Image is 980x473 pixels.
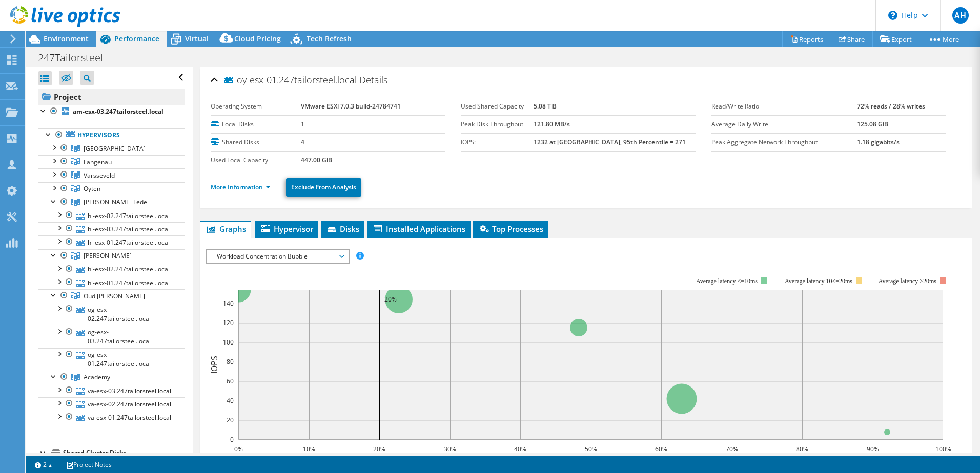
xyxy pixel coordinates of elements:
label: Used Local Capacity [211,155,301,165]
span: [GEOGRAPHIC_DATA] [84,144,146,153]
span: Langenau [84,158,112,166]
span: Workload Concentration Bubble [212,250,343,263]
text: 0% [234,445,242,454]
span: Top Processes [478,224,543,234]
span: Virtual [185,34,209,44]
a: Amsterdam [38,142,185,155]
a: hl-esx-03.247tailorsteel.local [38,222,185,235]
a: Oud Gastel [38,289,185,303]
text: 60% [655,445,667,454]
span: Installed Applications [372,224,465,234]
div: Shared Cluster Disks [63,447,185,459]
label: Read/Write Ratio [711,101,857,112]
text: 100% [935,445,951,454]
label: Local Disks [211,119,301,130]
text: 20 [227,416,234,424]
a: Export [872,31,920,47]
a: va-esx-03.247tailorsteel.local [38,384,185,397]
a: More Information [211,183,271,191]
b: 447.00 GiB [301,156,332,164]
a: hi-esx-02.247tailorsteel.local [38,263,185,276]
text: 120 [223,318,234,327]
span: Oyten [84,184,100,193]
span: [PERSON_NAME] [84,251,132,260]
a: og-esx-03.247tailorsteel.local [38,326,185,348]
span: Tech Refresh [307,34,352,44]
a: og-esx-02.247tailorsteel.local [38,303,185,325]
text: 70% [726,445,738,454]
a: Share [831,31,873,47]
a: og-esx-01.247tailorsteel.local [38,348,185,371]
b: 1232 at [GEOGRAPHIC_DATA], 95th Percentile = 271 [534,138,686,146]
span: oy-esx-01.247tailorsteel.local [224,75,357,85]
text: 40 [227,396,234,405]
b: 4 [301,138,304,146]
a: Project [38,89,185,105]
tspan: Average latency 10<=20ms [785,277,852,285]
span: Hypervisor [260,224,313,234]
a: Reports [782,31,831,47]
b: 1 [301,120,304,128]
text: 20% [373,445,385,454]
a: Hoog Lede [38,196,185,209]
a: 2 [28,458,59,471]
text: 0 [230,435,234,444]
a: va-esx-02.247tailorsteel.local [38,397,185,411]
b: 121.80 MB/s [534,120,570,128]
svg: \n [888,11,897,20]
text: 60 [227,377,234,385]
tspan: Average latency <=10ms [696,277,758,285]
a: am-esx-03.247tailorsteel.local [38,105,185,118]
text: 40% [514,445,526,454]
text: 140 [223,299,234,308]
span: Details [359,74,387,86]
text: 80% [796,445,808,454]
a: Academy [38,371,185,384]
a: Project Notes [59,458,119,471]
span: Environment [44,34,89,44]
a: Exclude From Analysis [286,178,361,197]
a: Langenau [38,155,185,168]
b: 1.18 gigabits/s [857,138,900,146]
text: 20% [384,295,397,304]
b: 125.08 GiB [857,120,888,128]
text: 100 [223,338,234,347]
a: hl-esx-02.247tailorsteel.local [38,209,185,222]
text: 10% [303,445,315,454]
span: Graphs [206,224,246,234]
text: 30% [444,445,456,454]
label: Peak Disk Throughput [461,119,534,130]
a: Hilden [38,249,185,263]
text: IOPS [209,356,220,374]
b: 5.08 TiB [534,102,557,111]
text: 50% [585,445,597,454]
label: Average Daily Write [711,119,857,130]
span: AH [952,7,969,24]
b: am-esx-03.247tailorsteel.local [73,107,164,116]
text: 90% [867,445,879,454]
a: hl-esx-01.247tailorsteel.local [38,235,185,249]
span: [PERSON_NAME] Lede [84,198,147,206]
h1: 247Tailorsteel [33,52,119,63]
label: Used Shared Capacity [461,101,534,112]
text: Average latency >20ms [879,277,936,285]
b: 72% reads / 28% writes [857,102,925,111]
span: Oud [PERSON_NAME] [84,292,145,300]
label: Shared Disks [211,137,301,147]
span: Academy [84,373,110,381]
a: va-esx-01.247tailorsteel.local [38,411,185,424]
span: Cloud Pricing [234,34,281,44]
span: Performance [114,34,159,44]
span: Varsseveld [84,171,115,180]
text: 80 [227,357,234,366]
a: Oyten [38,182,185,196]
a: hi-esx-01.247tailorsteel.local [38,276,185,289]
a: Varsseveld [38,168,185,182]
label: IOPS: [461,137,534,147]
a: More [920,31,967,47]
b: VMware ESXi 7.0.3 build-24784741 [301,102,401,111]
a: Hypervisors [38,128,185,142]
label: Peak Aggregate Network Throughput [711,137,857,147]
span: Disks [326,224,359,234]
label: Operating System [211,101,301,112]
